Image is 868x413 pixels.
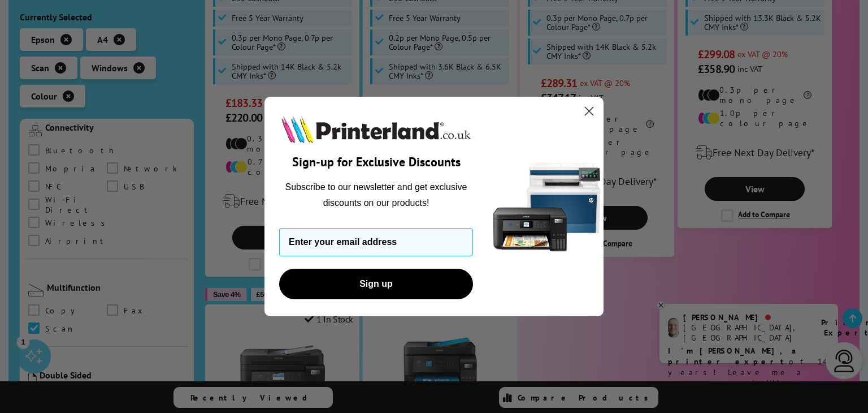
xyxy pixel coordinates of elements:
[279,114,473,145] img: Printerland.co.uk
[491,97,604,317] img: 5290a21f-4df8-4860-95f4-ea1e8d0e8904.png
[285,182,467,208] span: Subscribe to our newsletter and get exclusive discounts on our products!
[292,154,461,170] span: Sign-up for Exclusive Discounts
[279,228,473,256] input: Enter your email address
[579,101,599,121] button: Close dialog
[279,269,473,299] button: Sign up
